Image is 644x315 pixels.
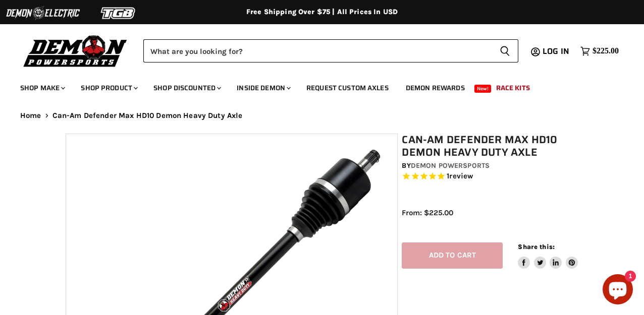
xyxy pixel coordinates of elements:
[492,39,518,62] button: Search
[474,85,492,93] span: New!
[600,274,636,307] inbox-online-store-chat: Shopify online store chat
[20,111,41,120] a: Home
[447,172,473,181] span: 1 reviews
[402,171,583,182] span: Rated 5.0 out of 5 stars 1 reviews
[13,78,71,98] a: Shop Make
[20,33,131,69] img: Demon Powersports
[73,78,144,98] a: Shop Product
[5,4,81,23] img: Demon Electric Logo 2
[81,4,156,23] img: TGB Logo 2
[489,78,538,98] a: Race Kits
[593,46,619,56] span: $225.00
[538,47,575,56] a: Log in
[229,78,297,98] a: Inside Demon
[518,242,578,269] aside: Share this:
[449,172,473,181] span: review
[411,161,490,170] a: Demon Powersports
[543,45,569,57] span: Log in
[402,134,583,159] h1: Can-Am Defender Max HD10 Demon Heavy Duty Axle
[518,243,554,250] span: Share this:
[575,44,624,58] a: $225.00
[398,78,472,98] a: Demon Rewards
[146,78,227,98] a: Shop Discounted
[299,78,396,98] a: Request Custom Axles
[143,39,518,62] form: Product
[52,111,243,120] span: Can-Am Defender Max HD10 Demon Heavy Duty Axle
[143,39,492,62] input: Search
[402,160,583,171] div: by
[402,208,453,217] span: From: $225.00
[13,74,616,98] ul: Main menu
